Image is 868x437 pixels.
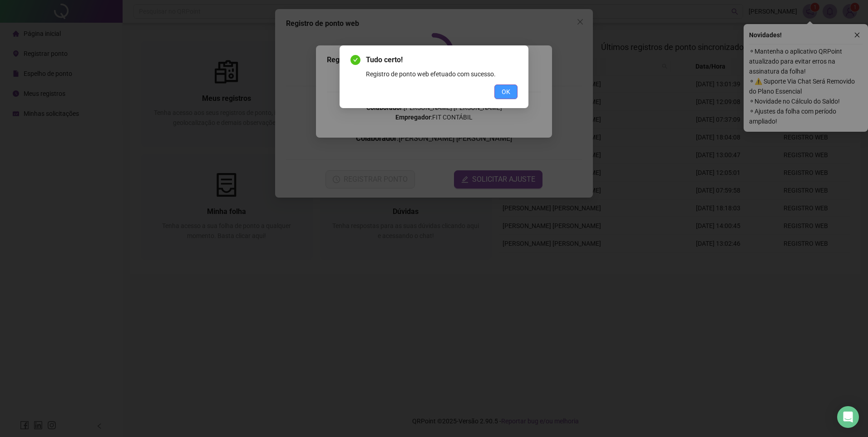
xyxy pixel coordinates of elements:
span: OK [502,87,510,97]
button: OK [494,84,518,99]
span: Tudo certo! [366,55,518,65]
div: Registro de ponto web efetuado com sucesso. [366,69,518,79]
div: Open Intercom Messenger [837,406,859,428]
span: check-circle [350,55,360,65]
